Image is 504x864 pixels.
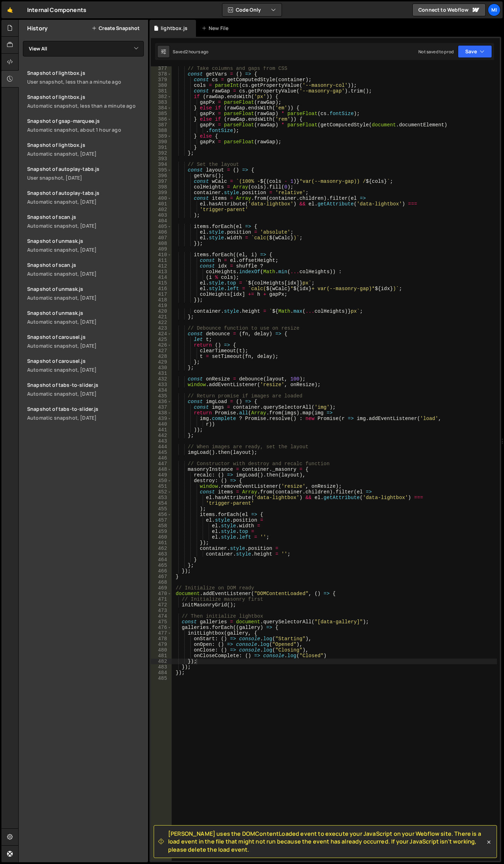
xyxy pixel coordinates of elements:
div: 397 [151,179,172,184]
div: 430 [151,365,172,371]
div: 429 [151,359,172,365]
div: 474 [151,613,172,619]
div: 404 [151,218,172,224]
div: 428 [151,354,172,359]
div: 377 [151,66,172,71]
div: 423 [151,325,172,331]
div: 422 [151,320,172,325]
div: 405 [151,224,172,229]
div: 434 [151,388,172,393]
div: 403 [151,212,172,218]
div: 444 [151,444,172,450]
div: 419 [151,303,172,308]
div: 379 [151,77,172,83]
div: 431 [151,371,172,376]
div: 470 [151,591,172,596]
div: 455 [151,506,172,512]
div: 468 [151,580,172,585]
div: 463 [151,551,172,557]
div: 381 [151,88,172,94]
a: Snapshot of unmask.js Automatic snapshot, [DATE] [23,233,148,257]
div: Snapshot of lightbox.js [27,70,144,76]
div: 436 [151,399,172,404]
div: 387 [151,122,172,128]
div: 482 [151,659,172,664]
div: Snapshot of carousel.js [27,358,144,364]
div: Saved [173,49,209,55]
div: 458 [151,523,172,529]
div: 426 [151,342,172,348]
div: 440 [151,421,172,427]
div: 466 [151,568,172,574]
div: 421 [151,314,172,320]
div: Snapshot of gsap-marquee.js [27,118,144,124]
div: Snapshot of scan.js [27,214,144,220]
div: 449 [151,472,172,478]
a: 🤙 [1,1,19,18]
div: 406 [151,229,172,235]
div: 469 [151,585,172,591]
div: 388 [151,128,172,133]
div: 418 [151,297,172,303]
div: Automatic snapshot, [DATE] [27,222,144,229]
a: Connect to Webflow [412,4,486,16]
button: Save [458,45,492,58]
div: Automatic snapshot, [DATE] [27,390,144,397]
div: Automatic snapshot, [DATE] [27,294,144,301]
div: 450 [151,478,172,484]
div: Snapshot of unmask.js [27,310,144,316]
div: Snapshot of tabs-to-slider.js [27,406,144,412]
div: 416 [151,286,172,292]
a: Snapshot of lightbox.jsUser snapshot, less than a minute ago [23,65,148,89]
div: Snapshot of autoplay-tabs.js [27,166,144,172]
div: 465 [151,563,172,568]
div: 417 [151,292,172,297]
div: 399 [151,190,172,196]
div: 383 [151,100,172,105]
div: lightbox.js [161,25,188,32]
div: 451 [151,484,172,489]
div: 401 [151,201,172,207]
a: Snapshot of carousel.js Automatic snapshot, [DATE] [23,329,148,353]
a: Snapshot of tabs-to-slider.js Automatic snapshot, [DATE] [23,377,148,401]
a: Mi [488,4,500,16]
div: 478 [151,636,172,642]
a: Snapshot of lightbox.js Automatic snapshot, [DATE] [23,137,148,161]
div: Snapshot of scan.js [27,262,144,268]
div: 453 [151,495,172,500]
div: 479 [151,642,172,647]
div: Automatic snapshot, less than a minute ago [27,102,144,109]
div: Snapshot of lightbox.js [27,94,144,100]
div: 460 [151,534,172,540]
div: Automatic snapshot, [DATE] [27,270,144,277]
div: 454 [151,500,172,506]
div: 472 [151,602,172,608]
button: Create Snapshot [92,25,140,31]
div: 390 [151,139,172,145]
div: 461 [151,540,172,546]
div: 464 [151,557,172,563]
div: 391 [151,145,172,150]
div: User snapshot, [DATE] [27,174,144,181]
div: 471 [151,596,172,602]
div: Snapshot of carousel.js [27,334,144,340]
div: 393 [151,156,172,162]
div: Not saved to prod [418,49,454,55]
div: 382 [151,94,172,100]
div: 443 [151,438,172,444]
div: 392 [151,150,172,156]
div: Snapshot of unmask.js [27,238,144,244]
div: Automatic snapshot, about 1 hour ago [27,126,144,133]
div: 427 [151,348,172,354]
div: 475 [151,619,172,625]
div: 437 [151,404,172,410]
a: Snapshot of gsap-marquee.js Automatic snapshot, about 1 hour ago [23,113,148,137]
div: 395 [151,167,172,173]
span: [PERSON_NAME] uses the DOMContentLoaded event to execute your JavaScript on your Webflow site. Th... [168,830,485,853]
div: 433 [151,382,172,388]
div: 414 [151,275,172,280]
h2: History [27,24,48,32]
div: 398 [151,184,172,190]
div: 425 [151,337,172,342]
div: 424 [151,331,172,337]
